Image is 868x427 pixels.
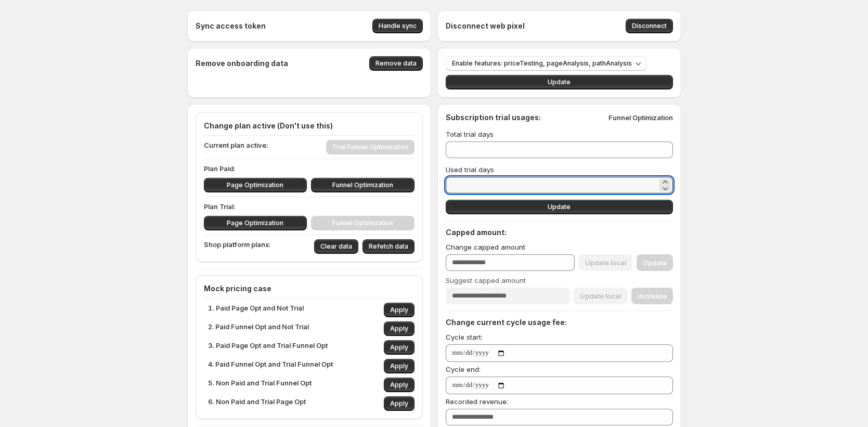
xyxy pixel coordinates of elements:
button: Page Optimization [204,178,307,192]
button: Update [446,75,673,89]
h4: Change current cycle usage fee: [446,317,673,328]
span: Apply [390,399,408,408]
button: Funnel Optimization [311,178,414,192]
button: Refetch data [362,239,414,254]
span: Disconnect [632,22,667,30]
h4: Sync access token [196,21,266,31]
span: Page Optimization [227,219,283,227]
span: Apply [390,325,408,333]
button: Remove data [369,56,423,71]
span: Suggest capped amount [446,276,526,284]
span: Clear data [320,242,352,251]
span: Apply [390,343,408,352]
h4: Capped amount: [446,227,673,238]
p: 3. Paid Page Opt and Trial Funnel Opt [208,340,328,355]
button: Page Optimization [204,216,307,230]
button: Apply [384,340,414,355]
p: 2. Paid Funnel Opt and Not Trial [208,321,309,336]
h4: Subscription trial usages: [446,112,541,123]
span: Refetch data [369,242,408,251]
h4: Disconnect web pixel [446,21,525,31]
span: Cycle start: [446,333,483,341]
span: Funnel Optimization [332,181,393,189]
button: Apply [384,359,414,373]
span: Total trial days [446,130,494,138]
button: Clear data [314,239,358,254]
button: Apply [384,321,414,336]
span: Update [548,203,571,211]
p: 5. Non Paid and Trial Funnel Opt [208,378,312,392]
p: 4. Paid Funnel Opt and Trial Funnel Opt [208,359,333,373]
p: 6. Non Paid and Trial Page Opt [208,396,306,411]
span: Update [548,78,571,86]
span: Apply [390,362,408,370]
span: Apply [390,381,408,389]
p: Plan Paid: [204,163,414,174]
p: Shop platform plans: [204,239,271,254]
h4: Remove onboarding data [196,58,288,69]
p: 1. Paid Page Opt and Not Trial [208,303,304,317]
button: Update [446,200,673,214]
button: Apply [384,303,414,317]
span: Recorded revenue: [446,397,508,406]
button: Handle sync [372,19,423,33]
span: Enable features: priceTesting, pageAnalysis, pathAnalysis [452,59,632,68]
span: Used trial days [446,165,494,174]
span: Handle sync [379,22,417,30]
h4: Change plan active (Don't use this) [204,121,414,131]
span: Remove data [375,59,417,68]
p: Funnel Optimization [608,112,673,123]
button: Apply [384,396,414,411]
span: Cycle end: [446,365,481,373]
span: Apply [390,306,408,314]
p: Current plan active: [204,140,268,154]
span: Page Optimization [227,181,283,189]
button: Disconnect [626,19,673,33]
button: Apply [384,378,414,392]
span: Change capped amount [446,243,525,251]
button: Enable features: priceTesting, pageAnalysis, pathAnalysis [446,56,646,71]
h4: Mock pricing case [204,283,414,294]
p: Plan Trial: [204,201,414,212]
